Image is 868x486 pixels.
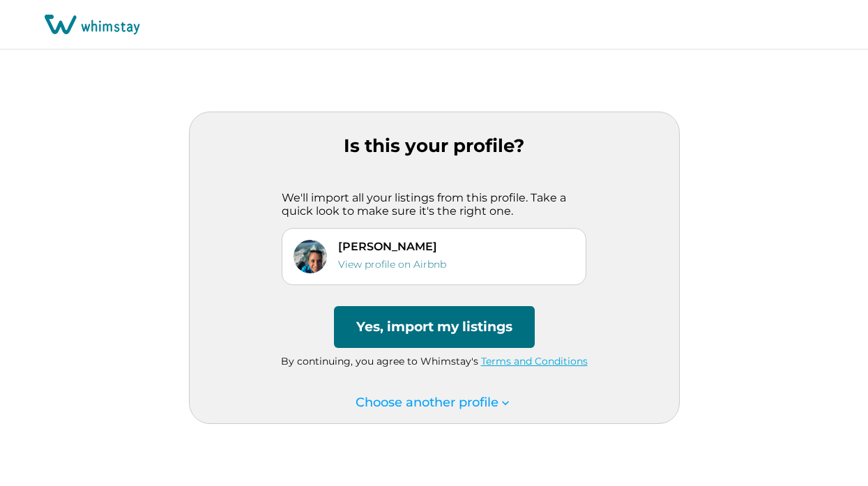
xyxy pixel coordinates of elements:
[334,306,535,348] button: Yes, import my listings
[294,240,327,273] img: Profile Image
[190,355,679,369] p: By continuing, you agree to Whimstay's
[282,191,586,218] p: We'll import all your listings from this profile. Take a quick look to make sure it's the right one.
[190,135,679,157] p: Is this your profile?
[356,395,512,411] p: Choose another profile
[338,240,446,253] p: [PERSON_NAME]
[338,258,446,271] a: View profile on Airbnb
[481,355,588,367] a: Terms and Conditions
